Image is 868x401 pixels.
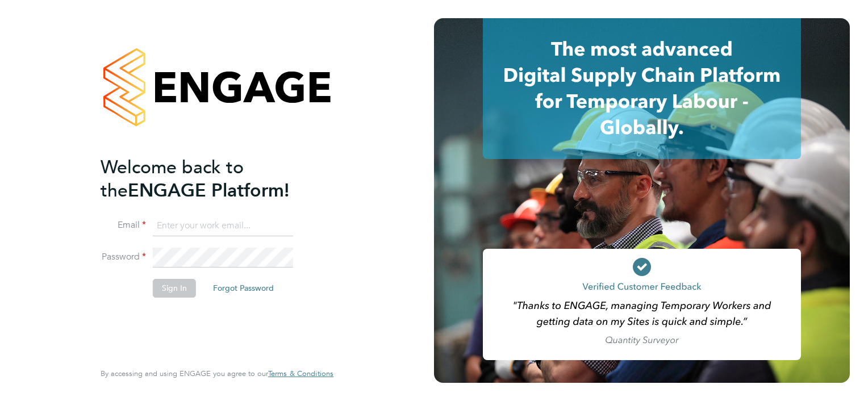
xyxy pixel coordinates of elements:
[204,279,283,297] button: Forgot Password
[101,251,146,263] label: Password
[101,156,244,202] span: Welcome back to the
[101,219,146,231] label: Email
[268,369,333,378] span: Terms & Conditions
[101,156,322,202] h2: ENGAGE Platform!
[153,216,293,236] input: Enter your work email...
[268,369,333,378] a: Terms & Conditions
[101,369,333,378] span: By accessing and using ENGAGE you agree to our
[153,279,196,297] button: Sign In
